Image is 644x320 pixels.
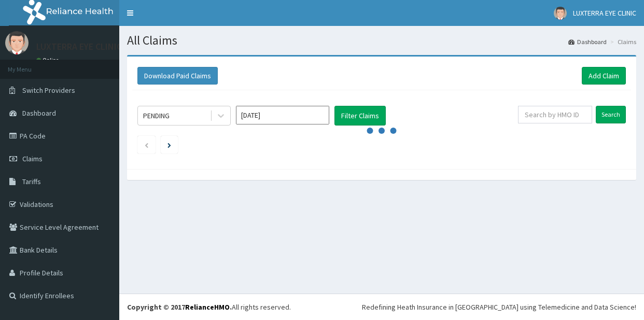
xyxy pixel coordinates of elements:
span: LUXTERRA EYE CLINIC [573,8,636,18]
img: User Image [554,7,567,20]
div: PENDING [143,110,170,121]
a: Next page [167,140,171,149]
a: Add Claim [582,67,626,85]
input: Select Month and Year [236,106,329,124]
span: Dashboard [22,108,56,118]
svg: audio-loading [366,115,397,146]
a: Dashboard [568,37,607,46]
span: Switch Providers [22,86,75,95]
input: Search by HMO ID [518,106,592,123]
a: Online [36,57,61,64]
h1: All Claims [127,34,636,47]
li: Claims [608,37,636,46]
a: Previous page [144,140,149,149]
button: Filter Claims [334,106,386,126]
button: Download Paid Claims [137,67,218,85]
div: Redefining Heath Insurance in [GEOGRAPHIC_DATA] using Telemedicine and Data Science! [362,302,636,312]
strong: Copyright © 2017 . [127,302,232,312]
img: User Image [5,31,29,54]
span: Claims [22,154,43,163]
input: Search [596,106,626,123]
p: LUXTERRA EYE CLINIC [36,42,122,51]
a: RelianceHMO [185,302,230,312]
footer: All rights reserved. [119,294,644,320]
span: Tariffs [22,177,41,186]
